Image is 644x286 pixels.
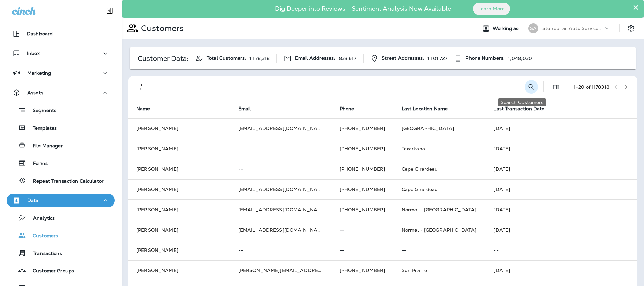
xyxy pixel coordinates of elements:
[256,8,471,10] p: Dig Deeper into Reviews - Sentiment Analysis Now Available
[26,233,58,239] p: Customers
[498,98,546,106] div: Search Customers
[340,106,354,112] span: Phone
[134,80,147,94] button: Filters
[339,56,356,61] p: 833,617
[402,146,425,152] span: Texarkana
[238,166,323,172] p: --
[128,118,230,139] td: [PERSON_NAME]
[230,220,331,240] td: [EMAIL_ADDRESS][DOMAIN_NAME]
[138,23,184,33] p: Customers
[27,70,51,76] p: Marketing
[128,179,230,199] td: [PERSON_NAME]
[7,27,115,41] button: Dashboard
[402,247,478,253] p: --
[7,211,115,225] button: Analytics
[27,31,53,37] p: Dashboard
[402,227,477,233] span: Normal - [GEOGRAPHIC_DATA]
[128,260,230,281] td: [PERSON_NAME]
[485,220,637,240] td: [DATE]
[485,159,637,179] td: [DATE]
[136,105,159,112] span: Name
[7,156,115,170] button: Forms
[238,146,323,151] p: --
[508,56,532,61] p: 1,048,030
[27,198,39,203] p: Data
[238,106,251,112] span: Email
[549,80,563,94] button: Edit Fields
[402,267,427,273] span: Sun Prairie
[485,260,637,281] td: [DATE]
[26,268,74,275] p: Customer Groups
[136,106,150,112] span: Name
[7,121,115,135] button: Templates
[26,125,57,132] p: Templates
[340,247,385,253] p: --
[485,118,637,139] td: [DATE]
[27,51,40,56] p: Inbox
[128,139,230,159] td: [PERSON_NAME]
[331,260,394,281] td: [PHONE_NUMBER]
[402,105,457,112] span: Last Location Name
[427,56,447,61] p: 1,101,727
[382,55,424,61] span: Street Addresses:
[574,84,609,90] div: 1 - 20 of 1178318
[493,247,629,253] p: --
[331,199,394,220] td: [PHONE_NUMBER]
[128,220,230,240] td: [PERSON_NAME]
[238,247,323,253] p: --
[26,215,55,222] p: Analytics
[7,103,115,117] button: Segments
[402,207,477,213] span: Normal - [GEOGRAPHIC_DATA]
[230,260,331,281] td: [PERSON_NAME][EMAIL_ADDRESS][PERSON_NAME][DOMAIN_NAME]
[7,246,115,260] button: Transactions
[138,56,188,61] p: Customer Data:
[493,106,544,112] span: Last Transaction Date
[230,118,331,139] td: [EMAIL_ADDRESS][DOMAIN_NAME]
[493,26,521,31] span: Working as:
[485,199,637,220] td: [DATE]
[331,159,394,179] td: [PHONE_NUMBER]
[27,90,43,95] p: Assets
[493,105,553,112] span: Last Transaction Date
[402,186,438,192] span: Cape Girardeau
[525,80,538,94] button: Search Customers
[26,108,56,114] p: Segments
[128,159,230,179] td: [PERSON_NAME]
[340,227,385,233] p: --
[402,106,448,112] span: Last Location Name
[402,125,454,132] span: [GEOGRAPHIC_DATA]
[528,23,538,33] div: SA
[485,179,637,199] td: [DATE]
[7,194,115,207] button: Data
[331,139,394,159] td: [PHONE_NUMBER]
[249,56,270,61] p: 1,178,318
[7,228,115,242] button: Customers
[633,2,639,13] button: Close
[7,47,115,60] button: Inbox
[128,240,230,260] td: [PERSON_NAME]
[473,3,510,15] button: Learn More
[7,173,115,188] button: Repeat Transaction Calculator
[26,178,104,185] p: Repeat Transaction Calculator
[100,4,119,18] button: Collapse Sidebar
[238,105,260,112] span: Email
[465,55,505,61] span: Phone Numbers:
[7,66,115,80] button: Marketing
[7,263,115,278] button: Customer Groups
[331,118,394,139] td: [PHONE_NUMBER]
[340,105,363,112] span: Phone
[26,143,63,149] p: File Manager
[625,22,637,34] button: Settings
[230,199,331,220] td: [EMAIL_ADDRESS][DOMAIN_NAME]
[485,139,637,159] td: [DATE]
[26,251,62,257] p: Transactions
[542,26,603,31] p: Stonebriar Auto Services Group
[128,199,230,220] td: [PERSON_NAME]
[7,138,115,152] button: File Manager
[7,86,115,99] button: Assets
[295,55,335,61] span: Email Addresses:
[402,166,438,172] span: Cape Girardeau
[207,55,246,61] span: Total Customers:
[230,179,331,199] td: [EMAIL_ADDRESS][DOMAIN_NAME]
[26,161,48,167] p: Forms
